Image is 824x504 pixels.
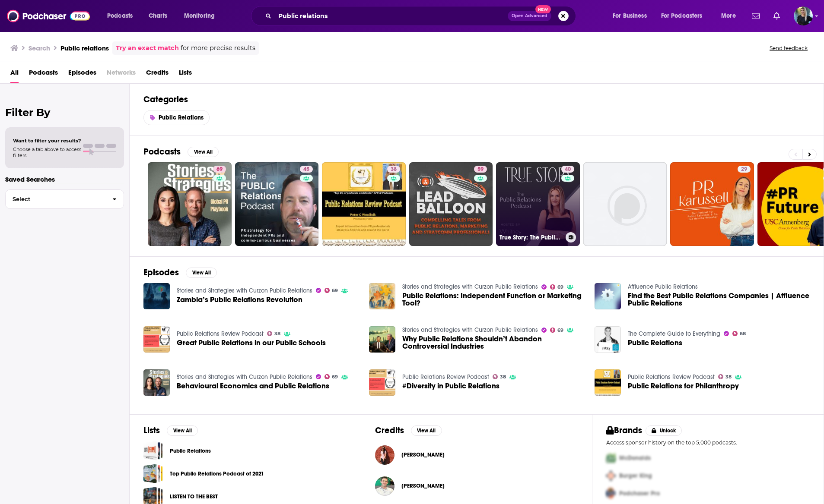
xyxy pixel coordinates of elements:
[29,44,50,52] h3: Search
[661,10,703,22] span: For Podcasters
[146,66,169,83] span: Credits
[143,9,172,23] a: Charts
[411,425,442,436] button: View All
[794,6,813,25] button: Show profile menu
[557,285,563,289] span: 69
[401,482,445,489] span: [PERSON_NAME]
[628,339,682,346] span: Public Relations
[794,6,813,25] span: Logged in as ChelseaKershaw
[325,374,338,379] a: 69
[177,339,326,346] a: Great Public Relations in our Public Schools
[143,464,163,483] a: Top Public Relations Podcast of 2021
[369,326,395,353] img: Why Public Relations Shouldn’t Abandon Controversial Industries
[402,382,499,390] a: #Diversity in Public Relations
[179,66,192,83] span: Lists
[375,425,442,436] a: CreditsView All
[508,11,551,21] button: Open AdvancedNew
[149,10,167,22] span: Charts
[177,287,312,294] a: Stories and Strategies with Curzon Public Relations
[595,283,621,309] img: Find the Best Public Relations Companies | Affluence Public Relations
[143,146,219,157] a: PodcastsView All
[13,138,81,144] span: Want to filter your results?
[628,330,720,337] a: The Complete Guide to Everything
[550,284,564,290] a: 69
[550,328,564,333] a: 69
[68,66,96,83] span: Episodes
[595,326,621,353] img: Public Relations
[402,373,489,381] a: Public Relations Review Podcast
[369,369,395,396] img: #Diversity in Public Relations
[5,106,124,119] h2: Filter By
[402,335,584,350] a: Why Public Relations Shouldn’t Abandon Controversial Industries
[170,492,218,501] a: LISTEN TO THE BEST
[107,66,136,83] span: Networks
[5,189,124,209] button: Select
[143,425,198,436] a: ListsView All
[143,441,163,460] a: Public Relations
[613,10,647,22] span: For Business
[391,165,397,174] span: 38
[401,451,445,458] a: Tanisha Goyal
[628,292,810,307] a: Find the Best Public Relations Companies | Affluence Public Relations
[603,449,619,467] img: First Pro Logo
[303,165,309,174] span: 45
[715,9,747,23] button: open menu
[274,332,280,336] span: 38
[565,165,571,174] span: 40
[619,472,652,479] span: Burger King
[143,369,170,396] img: Behavioural Economics and Public Relations
[535,5,551,13] span: New
[184,10,215,22] span: Monitoring
[325,288,338,293] a: 69
[477,165,484,174] span: 59
[770,9,783,23] a: Show notifications dropdown
[409,162,493,246] a: 59
[725,375,732,379] span: 38
[500,375,506,379] span: 38
[143,146,181,157] h2: Podcasts
[177,373,312,381] a: Stories and Strategies with Curzon Public Relations
[29,66,58,83] a: Podcasts
[740,332,746,336] span: 68
[655,9,715,23] button: open menu
[259,6,584,26] div: Search podcasts, credits, & more...
[170,446,211,456] a: Public Relations
[595,369,621,396] img: Public Relations for Philanthropy
[60,44,109,52] h3: Public relations
[177,382,329,390] a: Behavioural Economics and Public Relations
[628,382,739,390] span: Public Relations for Philanthropy
[369,283,395,309] a: Public Relations: Independent Function or Marketing Tool?
[167,425,198,436] button: View All
[387,166,400,173] a: 38
[148,162,232,246] a: 69
[10,66,19,83] span: All
[557,328,563,332] span: 69
[619,454,651,462] span: McDonalds
[670,162,754,246] a: 29
[186,268,217,278] button: View All
[143,283,170,309] img: Zambia’s Public Relations Revolution
[143,267,179,278] h2: Episodes
[607,9,658,23] button: open menu
[738,166,751,173] a: 29
[213,166,226,173] a: 69
[512,14,547,18] span: Open Advanced
[5,175,124,183] p: Saved Searches
[143,425,160,436] h2: Lists
[628,373,715,381] a: Public Relations Review Podcast
[741,165,747,174] span: 29
[401,451,445,458] span: [PERSON_NAME]
[628,283,698,290] a: Affluence Public Relations
[401,482,445,489] a: Kit Ellis
[322,162,406,246] a: 38
[177,296,302,303] a: Zambia’s Public Relations Revolution
[606,439,810,446] p: Access sponsor history on the top 5,000 podcasts.
[7,8,90,24] img: Podchaser - Follow, Share and Rate Podcasts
